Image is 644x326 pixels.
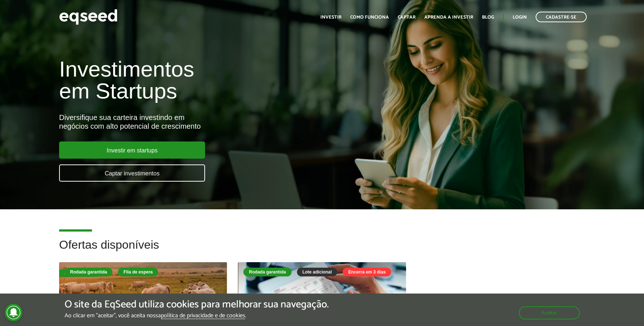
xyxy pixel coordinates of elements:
a: Captar investimentos [59,164,205,182]
img: EqSeed [59,7,117,27]
div: Fila de espera [59,269,100,277]
div: Fila de espera [118,268,158,276]
a: Blog [482,15,494,20]
a: Captar [398,15,416,20]
p: Ao clicar em "aceitar", você aceita nossa . [65,312,329,319]
a: Como funciona [350,15,389,20]
div: Rodada garantida [243,268,291,276]
div: Diversifique sua carteira investindo em negócios com alto potencial de crescimento [59,113,370,131]
a: Aprenda a investir [424,15,473,20]
a: política de privacidade e de cookies [161,313,245,319]
div: Lote adicional [297,268,338,276]
a: Investir em startups [59,141,205,159]
a: Cadastre-se [536,12,587,22]
div: Rodada garantida [65,268,112,276]
a: Investir [320,15,342,20]
button: Aceitar [519,306,580,319]
a: Login [513,15,527,20]
h5: O site da EqSeed utiliza cookies para melhorar sua navegação. [65,299,329,310]
div: Encerra em 3 dias [343,268,391,276]
h2: Ofertas disponíveis [59,238,585,262]
h1: Investimentos em Startups [59,58,370,102]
